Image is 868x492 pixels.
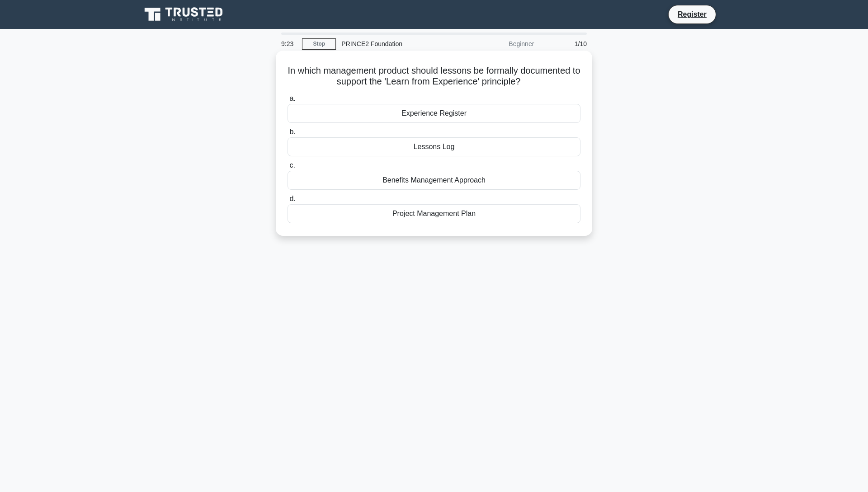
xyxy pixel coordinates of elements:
[276,35,302,53] div: 9:23
[288,171,580,190] div: Benefits Management Approach
[539,35,592,53] div: 1/10
[302,38,336,50] a: Stop
[289,161,295,169] span: c.
[288,137,580,156] div: Lessons Log
[672,9,712,20] a: Register
[336,35,460,53] div: PRINCE2 Foundation
[288,104,580,123] div: Experience Register
[289,195,295,202] span: d.
[460,35,539,53] div: Beginner
[287,65,581,88] h5: In which management product should lessons be formally documented to support the 'Learn from Expe...
[289,94,295,102] span: a.
[289,128,295,136] span: b.
[288,204,580,223] div: Project Management Plan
